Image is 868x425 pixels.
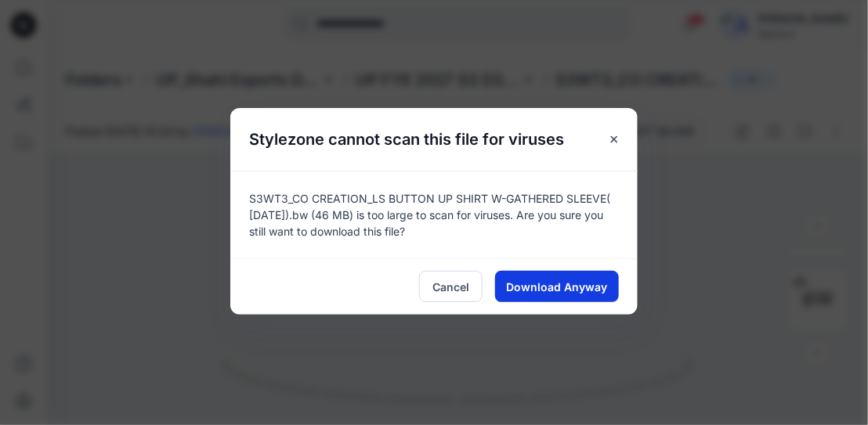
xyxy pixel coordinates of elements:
button: Close [600,125,628,153]
button: Download Anyway [495,271,619,302]
button: Cancel [419,271,483,302]
h5: Stylezone cannot scan this file for viruses [230,108,583,171]
span: Download Anyway [507,279,608,295]
div: S3WT3_CO CREATION_LS BUTTON UP SHIRT W-GATHERED SLEEVE( [DATE]).bw (46 MB) is too large to scan f... [230,171,638,258]
span: Cancel [432,279,469,295]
